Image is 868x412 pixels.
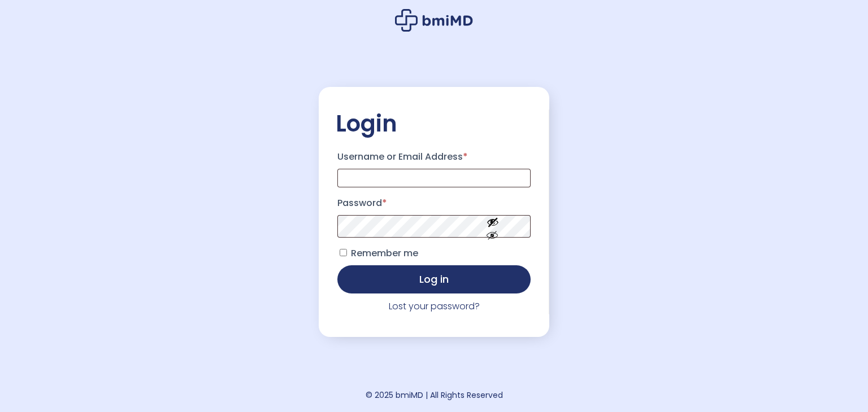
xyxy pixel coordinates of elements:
h2: Login [336,109,533,138]
a: Lost your password? [389,300,480,313]
span: Remember me [351,247,418,260]
button: Log in [337,265,531,293]
label: Password [337,194,531,212]
div: © 2025 bmiMD | All Rights Reserved [366,387,503,403]
button: Show password [461,207,524,246]
input: Remember me [340,249,347,256]
label: Username or Email Address [337,148,531,166]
